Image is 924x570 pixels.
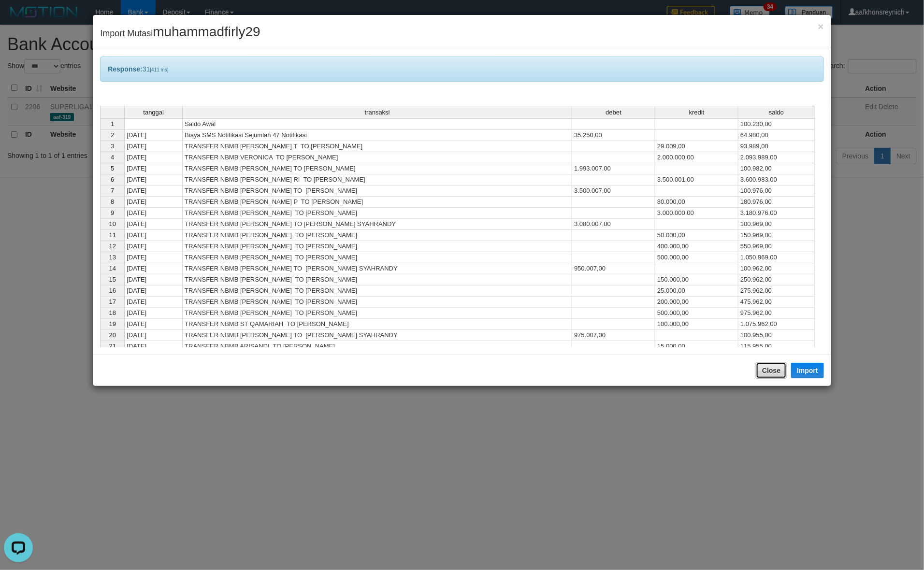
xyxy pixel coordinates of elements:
[109,254,115,261] span: 13
[738,219,815,230] td: 100.969,00
[111,131,114,139] span: 2
[183,319,572,330] td: TRANSFER NBMB ST QAMARIAH TO [PERSON_NAME]
[738,208,815,219] td: 3.180.976,00
[124,297,183,308] td: [DATE]
[183,263,572,274] td: TRANSFER NBMB [PERSON_NAME] TO [PERSON_NAME] SYAHRANDY
[111,165,114,172] span: 5
[738,285,815,297] td: 275.962,00
[100,28,260,38] span: Import Mutasi
[756,362,787,379] button: Close
[572,185,655,197] td: 3.500.007,00
[183,297,572,308] td: TRANSFER NBMB [PERSON_NAME] TO [PERSON_NAME]
[111,176,114,183] span: 6
[183,163,572,174] td: TRANSFER NBMB [PERSON_NAME] TO [PERSON_NAME]
[738,230,815,241] td: 150.969,00
[655,285,738,297] td: 25.000,00
[689,109,705,116] span: kredit
[111,209,114,216] span: 9
[124,152,183,163] td: [DATE]
[183,274,572,285] td: TRANSFER NBMB [PERSON_NAME] TO [PERSON_NAME]
[108,65,143,73] b: Response:
[124,130,183,141] td: [DATE]
[109,320,115,328] span: 19
[738,241,815,252] td: 550.969,00
[124,163,183,174] td: [DATE]
[183,185,572,197] td: TRANSFER NBMB [PERSON_NAME] TO [PERSON_NAME]
[111,154,114,161] span: 4
[124,241,183,252] td: [DATE]
[150,67,168,72] span: [411 ms]
[111,198,114,205] span: 8
[109,331,115,339] span: 20
[738,141,815,152] td: 93.989,00
[183,130,572,141] td: Biaya SMS Notifikasi Sejumlah 47 Notifikasi
[100,106,124,118] th: Select whole grid
[572,163,655,174] td: 1.993.007,00
[572,263,655,274] td: 950.007,00
[124,219,183,230] td: [DATE]
[738,263,815,274] td: 100.962,00
[124,252,183,263] td: [DATE]
[143,109,164,116] span: tanggal
[183,252,572,263] td: TRANSFER NBMB [PERSON_NAME] TO [PERSON_NAME]
[124,341,183,352] td: [DATE]
[818,21,824,32] span: ×
[4,4,33,33] button: Open LiveChat chat widget
[109,342,115,350] span: 21
[183,330,572,341] td: TRANSFER NBMB [PERSON_NAME] TO [PERSON_NAME] SYAHRANDY
[738,330,815,341] td: 100.955,00
[818,21,824,31] button: Close
[109,231,115,239] span: 11
[109,287,115,294] span: 16
[183,141,572,152] td: TRANSFER NBMB [PERSON_NAME] T TO [PERSON_NAME]
[109,298,115,305] span: 17
[183,341,572,352] td: TRANSFER NBMB ARISANDI TO [PERSON_NAME]
[109,242,115,250] span: 12
[738,174,815,185] td: 3.600.983,00
[655,241,738,252] td: 400.000,00
[365,109,390,116] span: transaksi
[111,142,114,150] span: 3
[183,208,572,219] td: TRANSFER NBMB [PERSON_NAME] TO [PERSON_NAME]
[655,252,738,263] td: 500.000,00
[124,208,183,219] td: [DATE]
[109,309,115,316] span: 18
[738,308,815,319] td: 975.962,00
[572,330,655,341] td: 975.007,00
[124,319,183,330] td: [DATE]
[655,274,738,285] td: 150.000,00
[109,220,115,228] span: 10
[738,197,815,208] td: 180.976,00
[791,363,824,378] button: Import
[738,118,815,130] td: 100.230,00
[111,120,114,128] span: 1
[655,341,738,352] td: 15.000,00
[655,174,738,185] td: 3.500.001,00
[183,285,572,297] td: TRANSFER NBMB [PERSON_NAME] TO [PERSON_NAME]
[655,319,738,330] td: 100.000,00
[738,319,815,330] td: 1.075.962,00
[183,152,572,163] td: TRANSFER NBMB VERONICA TO [PERSON_NAME]
[738,185,815,197] td: 100.976,00
[124,330,183,341] td: [DATE]
[655,297,738,308] td: 200.000,00
[100,57,824,82] div: 31
[124,185,183,197] td: [DATE]
[124,230,183,241] td: [DATE]
[183,241,572,252] td: TRANSFER NBMB [PERSON_NAME] TO [PERSON_NAME]
[124,274,183,285] td: [DATE]
[572,219,655,230] td: 3.080.007,00
[153,24,260,39] span: muhammadfirly29
[655,208,738,219] td: 3.000.000,00
[738,274,815,285] td: 250.962,00
[124,141,183,152] td: [DATE]
[738,163,815,174] td: 100.982,00
[124,308,183,319] td: [DATE]
[769,109,784,116] span: saldo
[109,276,115,283] span: 15
[109,265,115,272] span: 14
[738,341,815,352] td: 115.955,00
[655,152,738,163] td: 2.000.000,00
[183,174,572,185] td: TRANSFER NBMB [PERSON_NAME] RI TO [PERSON_NAME]
[738,152,815,163] td: 2.093.989,00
